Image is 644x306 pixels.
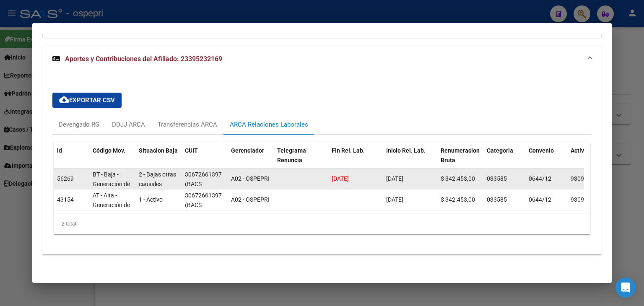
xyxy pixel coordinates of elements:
span: Situacion Baja [139,147,178,154]
div: Transferencias ARCA [158,120,217,129]
datatable-header-cell: Telegrama Renuncia [274,142,328,179]
span: BT - Baja - Generación de Clave [93,171,130,197]
span: 0644/12 [529,196,551,203]
datatable-header-cell: Situacion Baja [135,142,182,179]
datatable-header-cell: Actividad [567,142,609,179]
span: Telegrama Renuncia [277,147,306,163]
div: Open Intercom Messenger [615,277,636,298]
div: 2 total [54,213,590,234]
span: Código Mov. [93,147,125,154]
span: Exportar CSV [59,96,115,104]
span: [DATE] [332,175,349,182]
span: 0644/12 [529,175,551,182]
datatable-header-cell: Fin Rel. Lab. [328,142,383,179]
datatable-header-cell: CUIT [182,142,228,179]
span: Gerenciador [231,147,264,154]
datatable-header-cell: id [54,142,89,179]
datatable-header-cell: Inicio Rel. Lab. [383,142,437,179]
span: [DATE] [386,196,403,203]
datatable-header-cell: Renumeracion Bruta [437,142,483,179]
span: 033585 [487,175,507,182]
span: Fin Rel. Lab. [332,147,365,154]
span: CUIT [185,147,198,154]
span: Inicio Rel. Lab. [386,147,426,154]
div: Aportes y Contribuciones del Afiliado: 23395232169 [42,73,602,254]
span: A02 - OSPEPRI [231,196,270,203]
span: id [57,147,62,154]
div: 30672661397 [185,170,222,179]
mat-expansion-panel-header: Aportes y Contribuciones del Afiliado: 23395232169 [42,46,602,73]
span: 43154 [57,196,74,203]
span: Renumeracion Bruta [441,147,480,163]
span: Categoria [487,147,513,154]
span: 2 - Bajas otras causales [139,171,176,187]
span: Aportes y Contribuciones del Afiliado: 23395232169 [65,55,222,63]
span: $ 342.453,00 [441,196,475,203]
span: A02 - OSPEPRI [231,175,270,182]
div: Devengado RG [59,120,99,129]
datatable-header-cell: Categoria [483,142,525,179]
datatable-header-cell: Código Mov. [89,142,135,179]
span: (BACS SOCIEDAD ANONIMA) [185,181,214,207]
span: Convenio [529,147,554,154]
span: 930990 [571,196,591,203]
div: DDJJ ARCA [112,120,145,129]
mat-icon: cloud_download [59,95,69,105]
datatable-header-cell: Gerenciador [228,142,274,179]
div: 30672661397 [185,191,222,200]
button: Exportar CSV [52,93,122,108]
span: 56269 [57,175,74,182]
datatable-header-cell: Convenio [525,142,567,179]
span: 1 - Activo [139,196,163,203]
span: AT - Alta - Generación de clave [93,192,130,218]
span: [DATE] [386,175,403,182]
span: $ 342.453,00 [441,175,475,182]
span: Actividad [571,147,596,154]
div: ARCA Relaciones Laborales [230,120,308,129]
span: 930990 [571,175,591,182]
span: 033585 [487,196,507,203]
span: (BACS SOCIEDAD ANONIMA) [185,202,214,228]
